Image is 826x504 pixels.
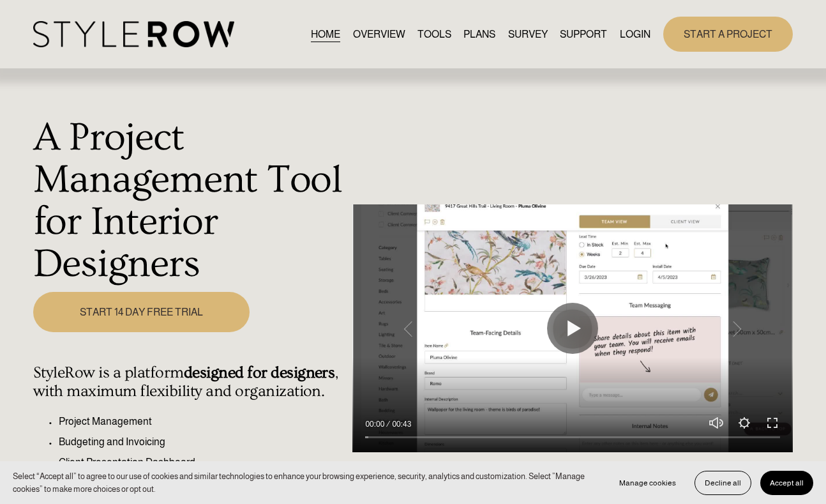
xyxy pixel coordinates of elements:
button: Accept all [760,471,813,495]
span: Accept all [770,478,804,487]
p: Select “Accept all” to agree to our use of cookies and similar technologies to enhance your brows... [13,470,597,495]
a: LOGIN [620,26,650,43]
p: Project Management [59,414,346,429]
a: START 14 DAY FREE TRIAL [33,292,250,332]
p: Client Presentation Dashboard [59,455,346,470]
div: Current time [365,418,387,431]
a: folder dropdown [560,26,607,43]
h1: A Project Management Tool for Interior Designers [33,116,346,285]
input: Seek [365,432,780,441]
span: Manage cookies [619,478,676,487]
button: Manage cookies [610,471,686,495]
a: SURVEY [508,26,548,43]
button: Play [547,303,598,354]
a: TOOLS [417,26,451,43]
a: START A PROJECT [663,17,793,52]
a: OVERVIEW [353,26,405,43]
span: SUPPORT [560,27,607,42]
a: PLANS [463,26,495,43]
img: StyleRow [33,21,234,47]
span: Decline all [705,478,741,487]
a: HOME [311,26,340,43]
div: Duration [387,418,414,431]
p: Budgeting and Invoicing [59,434,346,450]
strong: designed for designers [184,363,335,382]
button: Decline all [695,471,751,495]
h4: StyleRow is a platform , with maximum flexibility and organization. [33,363,346,401]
